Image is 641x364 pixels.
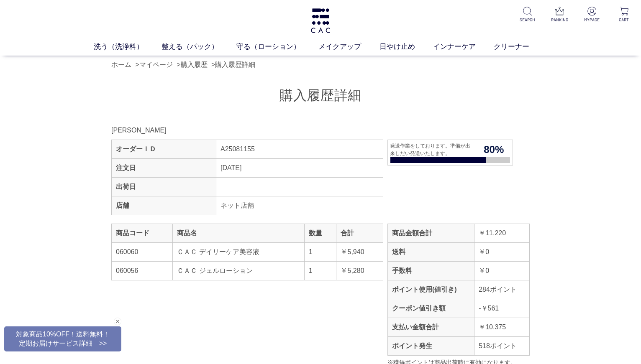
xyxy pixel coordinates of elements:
td: A25081155 [216,140,383,158]
p: CART [614,17,634,23]
th: 手数料 [388,261,474,280]
a: 購入履歴詳細 [215,61,255,68]
div: 1 [309,247,332,257]
a: 日やけ止め [379,41,433,52]
a: 洗う（洗浄料） [94,41,162,52]
th: 商品コード [112,224,173,242]
th: 送料 [388,242,474,261]
td: -￥561 [474,299,530,318]
li: > [177,60,209,70]
a: MYPAGE [582,7,602,23]
h1: 購入履歴詳細 [111,87,530,104]
p: RANKING [549,17,570,23]
th: 出荷日 [112,177,216,196]
td: [DATE] [216,158,383,177]
a: インナーケア [433,41,494,52]
a: 整える（パック） [162,41,236,52]
td: 284ポイント [474,280,530,299]
div: 060060 [116,247,168,257]
li: > [135,60,174,70]
a: 守る（ローション） [236,41,318,52]
td: ￥11,220 [474,224,530,242]
a: クリーナー [494,41,547,52]
div: 060056 [116,266,168,276]
th: オーダーＩＤ [112,140,216,158]
a: SEARCH [517,7,538,23]
p: SEARCH [517,17,538,23]
div: ＣＡＣ ジェルローション [177,266,300,276]
th: ポイント発生 [388,336,474,355]
div: ＣＡＣ デイリーケア美容液 [177,247,300,257]
a: マイページ [139,61,173,68]
th: 注文日 [112,158,216,177]
th: 数量 [304,224,336,242]
th: ポイント使用(値引き) [388,280,474,299]
div: [PERSON_NAME] [111,125,320,135]
td: ネット店舗 [216,196,383,215]
a: CART [614,7,634,23]
th: 商品金額合計 [388,224,474,242]
td: ￥0 [474,242,530,261]
a: ホーム [111,61,131,68]
td: ￥10,375 [474,318,530,336]
span: 518ポイント [479,342,517,349]
li: > [211,60,257,70]
th: クーポン値引き額 [388,299,474,318]
span: 80% [475,142,513,157]
div: ￥5,940 [341,247,379,257]
th: 店舗 [112,196,216,215]
a: 購入履歴 [181,61,208,68]
th: 支払い金額合計 [388,318,474,336]
th: 合計 [336,224,383,242]
a: RANKING [549,7,570,23]
img: logo [310,8,331,33]
td: ￥0 [474,261,530,280]
th: 商品名 [173,224,305,242]
a: メイクアップ [318,41,379,52]
div: ￥5,280 [341,266,379,276]
span: 発送作業をしております。準備が出来しだい発送いたします。 [388,142,475,157]
p: MYPAGE [582,17,602,23]
div: 1 [309,266,332,276]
